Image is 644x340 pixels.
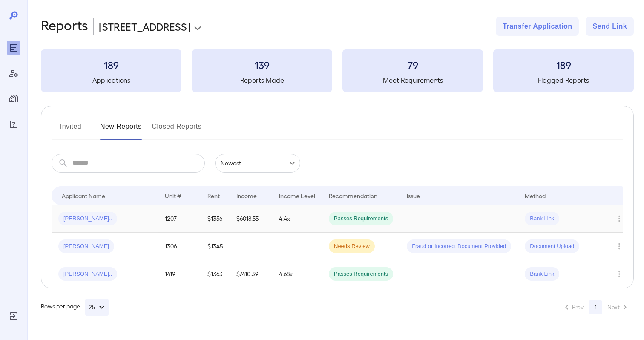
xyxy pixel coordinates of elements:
[589,300,602,314] button: page 1
[272,260,322,288] td: 4.68x
[272,233,322,260] td: -
[192,58,332,72] h3: 139
[85,299,109,316] button: 25
[207,190,221,201] div: Rent
[525,215,559,223] span: Bank Link
[586,17,634,36] button: Send Link
[158,233,201,260] td: 1306
[329,242,375,251] span: Needs Review
[7,92,20,106] div: Manage Properties
[201,205,230,233] td: $1356
[525,190,546,201] div: Method
[99,20,190,33] p: [STREET_ADDRESS]
[329,190,377,201] div: Recommendation
[279,190,315,201] div: Income Level
[342,75,483,85] h5: Meet Requirements
[152,120,202,140] button: Closed Reports
[558,300,634,314] nav: pagination navigation
[41,17,88,36] h2: Reports
[52,120,90,140] button: Invited
[612,267,626,281] button: Row Actions
[41,299,109,316] div: Rows per page
[41,58,181,72] h3: 189
[62,190,105,201] div: Applicant Name
[493,58,634,72] h3: 189
[230,205,272,233] td: $6018.55
[496,17,579,36] button: Transfer Application
[525,270,559,278] span: Bank Link
[525,242,579,251] span: Document Upload
[342,58,483,72] h3: 79
[407,242,511,251] span: Fraud or Incorrect Document Provided
[201,233,230,260] td: $1345
[58,242,114,251] span: [PERSON_NAME]
[41,75,181,85] h5: Applications
[165,190,181,201] div: Unit #
[230,260,272,288] td: $7410.39
[192,75,332,85] h5: Reports Made
[100,120,142,140] button: New Reports
[7,309,20,323] div: Log Out
[7,118,20,131] div: FAQ
[158,260,201,288] td: 1419
[41,49,634,92] summary: 189Applications139Reports Made79Meet Requirements189Flagged Reports
[7,41,20,55] div: Reports
[612,212,626,225] button: Row Actions
[612,239,626,253] button: Row Actions
[58,215,117,223] span: [PERSON_NAME]..
[215,154,300,173] div: Newest
[329,215,393,223] span: Passes Requirements
[329,270,393,278] span: Passes Requirements
[158,205,201,233] td: 1207
[493,75,634,85] h5: Flagged Reports
[58,270,117,278] span: [PERSON_NAME]..
[7,66,20,80] div: Manage Users
[272,205,322,233] td: 4.4x
[201,260,230,288] td: $1363
[236,190,257,201] div: Income
[407,190,420,201] div: Issue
